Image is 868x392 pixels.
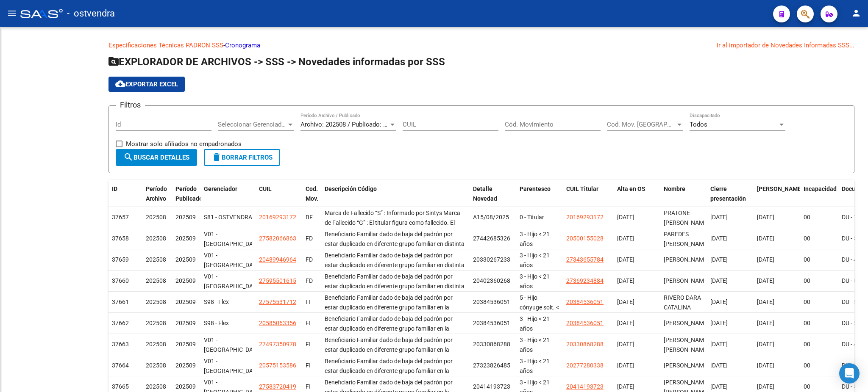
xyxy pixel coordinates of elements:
[470,180,516,217] datatable-header-cell: Detalle Novedad
[520,337,550,353] span: 3 - Hijo < 21 años
[563,180,614,217] datatable-header-cell: CUIL Titular
[325,252,465,307] span: Beneficiario Familiar dado de baja del padrón por estar duplicado en diferente grupo familiar en ...
[123,152,134,162] mat-icon: search
[566,185,598,192] span: CUIL Titular
[804,382,835,392] div: 00
[566,277,604,284] span: 27369234884
[710,256,728,263] span: [DATE]
[707,180,754,217] datatable-header-cell: Cierre presentación
[804,213,835,222] div: 00
[473,320,510,326] span: 20384536051
[175,214,196,221] span: 202509
[516,180,563,217] datatable-header-cell: Parentesco
[800,180,838,217] datatable-header-cell: Incapacidad
[142,180,172,217] datatable-header-cell: Período Archivo
[520,185,551,192] span: Parentesco
[306,298,311,305] span: FI
[757,320,774,326] span: [DATE]
[804,318,835,328] div: 00
[112,298,129,305] span: 37661
[710,235,728,242] span: [DATE]
[664,294,701,311] span: RIVERO DARA CATALINA
[473,185,497,202] span: Detalle Novedad
[218,121,287,128] span: Seleccionar Gerenciador
[108,41,854,50] p: -
[757,298,774,305] span: [DATE]
[325,294,462,359] span: Beneficiario Familiar dado de baja del padrón por estar duplicado en diferente grupo familiar en ...
[804,255,835,265] div: 00
[664,185,685,192] span: Nombre
[473,214,509,221] span: A15/08/2025
[204,185,237,192] span: Gerenciador
[146,383,166,390] span: 202508
[259,320,296,326] span: 20585063356
[204,149,280,166] button: Borrar Filtros
[204,298,229,305] span: S98 - Flex
[175,298,196,305] span: 202509
[108,56,445,68] span: EXPLORADOR DE ARCHIVOS -> SSS -> Novedades informadas por SSS
[566,298,604,305] span: 20384536051
[108,77,185,92] button: Exportar EXCEL
[112,235,129,242] span: 37658
[146,214,166,221] span: 202508
[112,277,129,284] span: 37660
[302,180,321,217] datatable-header-cell: Cod. Mov.
[617,362,634,369] span: [DATE]
[804,185,837,192] span: Incapacidad
[108,180,142,217] datatable-header-cell: ID
[306,277,313,284] span: FD
[804,276,835,286] div: 00
[473,235,510,242] span: 27442685326
[566,235,604,242] span: 20500155028
[306,235,313,242] span: FD
[617,277,634,284] span: [DATE]
[204,358,261,374] span: V01 - [GEOGRAPHIC_DATA]
[259,298,296,305] span: 27575531712
[256,180,302,217] datatable-header-cell: CUIL
[225,41,260,49] a: Cronograma
[664,320,709,326] span: [PERSON_NAME]
[325,210,465,361] span: Marca de Fallecido “S” : Informado por Sintys Marca de Fallecido “G” : El titular figura como fal...
[566,341,604,348] span: 20330868288
[175,362,196,369] span: 202509
[300,121,403,128] span: Archivo: 202508 / Publicado: 202509
[306,214,313,221] span: BF
[204,214,252,221] span: S81 - OSTVENDRA
[204,252,261,268] span: V01 - [GEOGRAPHIC_DATA]
[617,185,645,192] span: Alta en OS
[617,320,634,326] span: [DATE]
[617,383,634,390] span: [DATE]
[259,256,296,263] span: 20489946964
[710,214,728,221] span: [DATE]
[146,341,166,348] span: 202508
[664,337,709,353] span: [PERSON_NAME] [PERSON_NAME]
[200,180,256,217] datatable-header-cell: Gerenciador
[520,273,550,290] span: 3 - Hijo < 21 años
[175,235,196,242] span: 202509
[211,152,222,162] mat-icon: delete
[259,214,296,221] span: 20169293172
[710,383,728,390] span: [DATE]
[617,298,634,305] span: [DATE]
[614,180,660,217] datatable-header-cell: Alta en OS
[146,185,167,202] span: Período Archivo
[617,235,634,242] span: [DATE]
[259,185,272,192] span: CUIL
[306,320,311,326] span: FI
[112,256,129,263] span: 37659
[306,362,311,369] span: FI
[115,80,178,88] span: Exportar EXCEL
[710,362,728,369] span: [DATE]
[175,185,203,202] span: Período Publicado
[321,180,470,217] datatable-header-cell: Descripción Código
[804,340,835,349] div: 00
[473,256,510,263] span: 20330267233
[757,362,774,369] span: [DATE]
[306,185,318,202] span: Cod. Mov.
[172,180,200,217] datatable-header-cell: Período Publicado
[804,297,835,307] div: 00
[211,154,273,161] span: Borrar Filtros
[664,277,709,284] span: [PERSON_NAME]
[520,294,559,320] span: 5 - Hijo cónyuge solt. < 21
[710,185,746,202] span: Cierre presentación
